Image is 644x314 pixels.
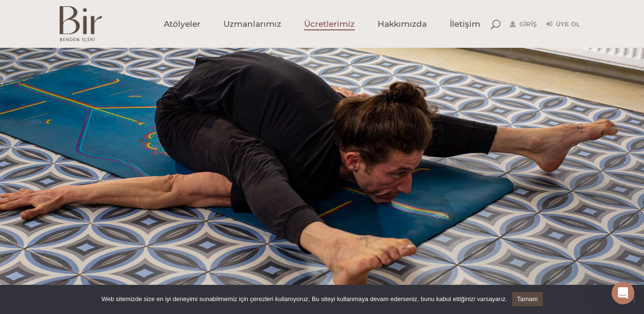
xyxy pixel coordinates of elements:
span: İletişim [450,19,480,30]
a: Giriş [510,19,537,30]
a: Üye Ol [546,19,580,30]
span: Hakkımızda [378,19,427,30]
span: Uzmanlarımız [223,19,281,30]
span: Atölyeler [164,19,201,30]
span: Web sitemizde size en iyi deneyimi sunabilmemiz için çerezleri kullanıyoruz. Bu siteyi kullanmaya... [101,294,507,304]
a: Tamam [512,292,543,306]
span: Ücretlerimiz [304,19,355,30]
iframe: Intercom live chat [612,282,634,304]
